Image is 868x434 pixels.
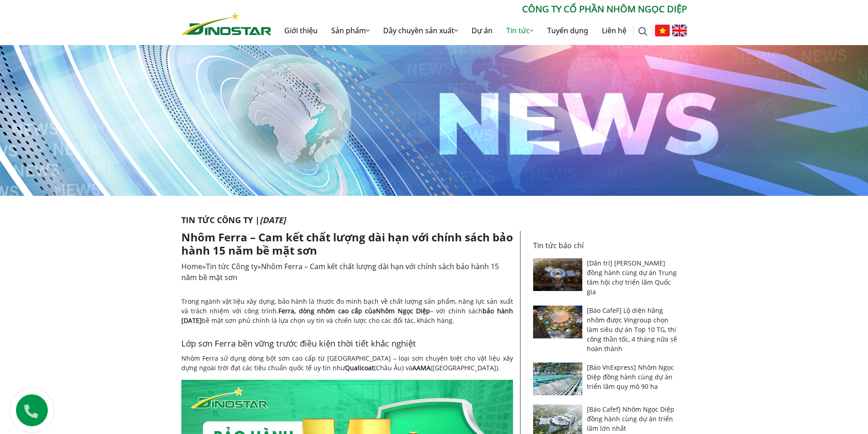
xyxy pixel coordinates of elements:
a: [Dân trí] [PERSON_NAME] đồng hành cùng dự án Trung tâm hội chợ triển lãm Quốc gia [587,259,677,296]
strong: Ferra, dòng nhôm cao cấp của [278,306,430,315]
img: English [672,25,687,36]
img: Nhôm Dinostar [181,12,272,35]
strong: bảo hành [DATE] [181,306,513,325]
a: Tin tức Công ty [206,261,257,271]
a: Dự án [465,16,499,45]
a: Dây chuyền sản xuất [376,16,465,45]
a: [Báo CafeF] Lộ diện hãng nhôm được Vingroup chọn làm siêu dự án Top 10 TG, thi công thần tốc, 4 t... [587,306,677,353]
img: search [638,27,647,36]
a: Tin tức [499,16,540,45]
a: Sản phẩm [324,16,376,45]
img: [Dân trí] Nhôm Ngọc Diệp đồng hành cùng dự án Trung tâm hội chợ triển lãm Quốc gia [533,258,583,291]
strong: AAMA [412,363,431,372]
p: Trong ngành vật liệu xây dựng, bảo hành là thước đo minh bạch về chất lượng sản phẩm, năng lực sả... [181,296,513,325]
img: [Báo CafeF] Lộ diện hãng nhôm được Vingroup chọn làm siêu dự án Top 10 TG, thi công thần tốc, 4 t... [533,306,583,338]
img: [Báo VnExpress] Nhôm Ngọc Diệp đồng hành cùng dự án triển lãm quy mô 90 ha [533,363,583,395]
a: [Báo VnExpress] Nhôm Ngọc Diệp đồng hành cùng dự án triển lãm quy mô 90 ha [587,363,674,391]
a: Tuyển dụng [540,16,595,45]
p: Tin tức báo chí [533,240,682,251]
a: Giới thiệu [277,16,324,45]
a: Liên hệ [595,16,633,45]
p: Nhôm Ferra sử dụng dòng bột sơn cao cấp từ [GEOGRAPHIC_DATA] – loại sơn chuyên biệt cho vật liệu ... [181,353,513,373]
p: Tin tức Công ty | [181,214,687,226]
span: Lớp sơn Ferra bền vững trước điều kiện thời tiết khắc nghiệt [181,337,416,349]
h1: Nhôm Ferra – Cam kết chất lượng dài hạn với chính sách bảo hành 15 năm bề mặt sơn [181,231,513,257]
a: Nhôm Ngọc Diệp [376,306,430,315]
img: Tiếng Việt [655,25,670,36]
p: CÔNG TY CỔ PHẦN NHÔM NGỌC DIỆP [272,2,687,16]
i: [DATE] [260,214,286,225]
span: » » [181,261,499,282]
strong: Qualicoat [345,363,374,372]
a: Home [181,261,202,271]
span: Nhôm Ferra – Cam kết chất lượng dài hạn với chính sách bảo hành 15 năm bề mặt sơn [181,261,499,282]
